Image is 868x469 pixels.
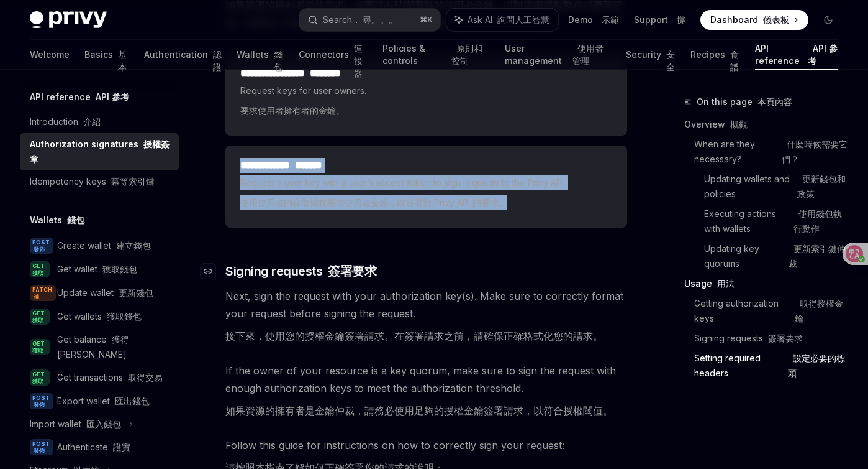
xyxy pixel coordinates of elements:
[20,328,179,366] a: GET 獲取Get balance 獲得[PERSON_NAME]
[677,14,685,25] font: 撐
[32,347,43,354] font: 獲取
[20,258,179,281] a: GET 獲取Get wallet 獲取錢包
[213,49,222,72] font: 認證
[96,91,129,102] font: API 參考
[30,261,50,277] span: GET
[568,14,619,26] a: Demo 示範
[20,281,179,305] a: PATCH 補Update wallet 更新錢包
[704,169,848,204] a: Updating wallets and policies 更新錢包和政策
[144,40,222,70] a: Authentication 認證
[20,305,179,328] a: GET 獲取Get wallets 獲取錢包
[468,14,549,26] span: Ask AI
[694,348,848,383] a: Setting required headers 設定必要的標頭
[757,96,792,107] font: 本頁內容
[113,442,130,452] font: 證實
[20,234,179,258] a: POST 發佈Create wallet 建立錢包
[30,369,50,386] span: GET
[118,49,127,72] font: 基本
[755,40,838,70] a: API reference API 參考
[20,435,179,459] a: POST 發佈Authenticate 證實
[789,243,846,269] font: 更新索引鍵仲裁
[57,370,163,385] div: Get transactions
[768,333,803,343] font: 簽署要求
[116,240,151,251] font: 建立錢包
[30,417,121,432] div: Import wallet
[697,95,792,109] span: On this page
[497,14,549,25] font: 詢問人工智慧
[730,49,739,72] font: 食譜
[57,262,137,277] div: Get wallet
[240,105,345,116] font: 要求使用者擁有者的金鑰。
[32,269,43,276] font: 獲取
[240,83,612,123] span: Request keys for user owners.
[30,90,129,104] h5: API reference
[694,134,848,169] a: When are they necessary? 什麼時候需要它們？
[505,40,611,70] a: User management 使用者管理
[30,339,50,355] span: GET
[111,176,155,187] font: 冪等索引鍵
[700,10,808,30] a: Dashboard 儀表板
[694,294,848,328] a: Getting authorization keys 取得授權金鑰
[86,419,121,429] font: 匯入錢包
[57,394,150,409] div: Export wallet
[57,309,142,324] div: Get wallets
[225,146,627,228] a: **** **** *** **** **Request a user key with a user’s access token to sign requests to the Privy ...
[83,116,101,127] font: 介紹
[797,174,846,199] font: 更新錢包和政策
[328,264,376,279] font: 簽署要求
[684,274,848,294] a: Usage 用法
[323,12,397,27] div: Search...
[57,286,153,300] div: Update wallet
[225,404,613,417] font: 如果資源的擁有者是金鑰仲裁，請務必使用足夠的授權金鑰簽署請求，以符合授權閾值。
[34,447,45,454] font: 發佈
[808,43,838,66] font: API 參考
[20,111,179,133] a: Introduction 介紹
[57,440,130,455] div: Authenticate
[299,9,441,31] button: Search... 尋。。。⌘K
[57,332,171,362] div: Get balance
[795,298,843,323] font: 取得授權金鑰
[30,309,50,325] span: GET
[34,401,45,408] font: 發佈
[634,14,685,26] a: Support 撐
[57,238,151,253] div: Create wallet
[20,366,179,389] a: GET 獲取Get transactions 取得交易
[240,197,507,208] font: 使用使用者的存取權杖要求使用者金鑰，以簽署對 Privy API 的要求。
[237,40,284,70] a: Wallets 錢包
[730,119,748,129] font: 概觀
[107,311,142,322] font: 獲取錢包
[30,213,84,228] h5: Wallets
[717,278,735,289] font: 用法
[20,133,179,170] a: Authorization signatures 授權簽章
[115,396,150,406] font: 匯出錢包
[119,287,153,298] font: 更新錢包
[128,372,163,383] font: 取得交易
[20,389,179,413] a: POST 發佈Export wallet 匯出錢包
[32,317,43,323] font: 獲取
[446,9,558,31] button: Ask AI 詢問人工智慧
[782,139,848,164] font: 什麼時候需要它們？
[30,238,53,254] span: POST
[34,246,45,253] font: 發佈
[710,14,789,26] span: Dashboard
[30,40,70,70] a: Welcome
[30,393,53,409] span: POST
[201,262,225,280] a: Navigate to header
[30,114,101,129] div: Introduction
[420,15,433,25] span: ⌘ K
[30,11,107,29] img: dark logo
[684,114,848,134] a: Overview 概觀
[30,174,155,189] div: Idempotency keys
[382,40,489,70] a: Policies & controls 原則和控制
[299,40,368,70] a: Connectors 連接器
[572,43,604,66] font: 使用者管理
[102,264,137,274] font: 獲取錢包
[666,49,675,72] font: 安全
[704,239,848,274] a: Updating key quorums 更新索引鍵仲裁
[602,14,619,25] font: 示範
[704,204,848,239] a: Executing actions with wallets 使用錢包執行動作
[30,439,53,455] span: POST
[690,40,740,70] a: Recipes 食譜
[225,362,627,424] span: If the owner of your resource is a key quorum, make sure to sign the request with enough authoriz...
[451,43,482,66] font: 原則和控制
